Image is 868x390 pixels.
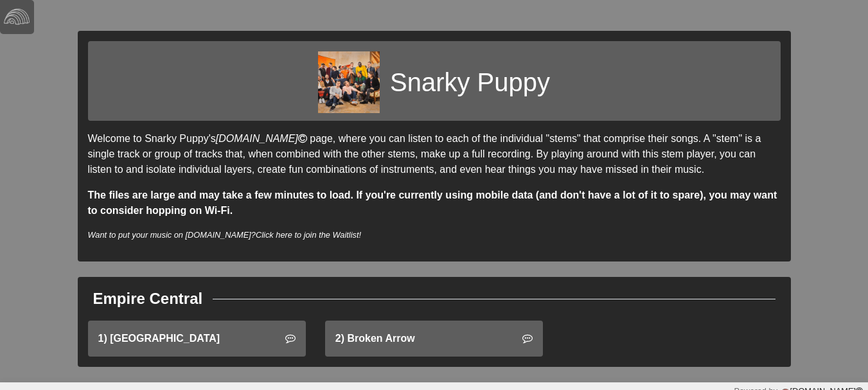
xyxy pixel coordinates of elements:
[93,287,203,310] div: Empire Central
[88,131,781,177] p: Welcome to Snarky Puppy's page, where you can listen to each of the individual "stems" that compr...
[256,230,361,240] a: Click here to join the Waitlist!
[88,321,306,357] a: 1) [GEOGRAPHIC_DATA]
[325,321,543,357] a: 2) Broken Arrow
[4,4,30,30] img: logo-white-4c48a5e4bebecaebe01ca5a9d34031cfd3d4ef9ae749242e8c4bf12ef99f53e8.png
[88,230,362,240] i: Want to put your music on [DOMAIN_NAME]?
[88,190,777,216] strong: The files are large and may take a few minutes to load. If you're currently using mobile data (an...
[216,133,310,144] a: [DOMAIN_NAME]
[318,51,380,113] img: b0ce2f957c79ba83289fe34b867a9dd4feee80d7bacaab490a73b75327e063d4.jpg
[390,67,550,98] h1: Snarky Puppy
